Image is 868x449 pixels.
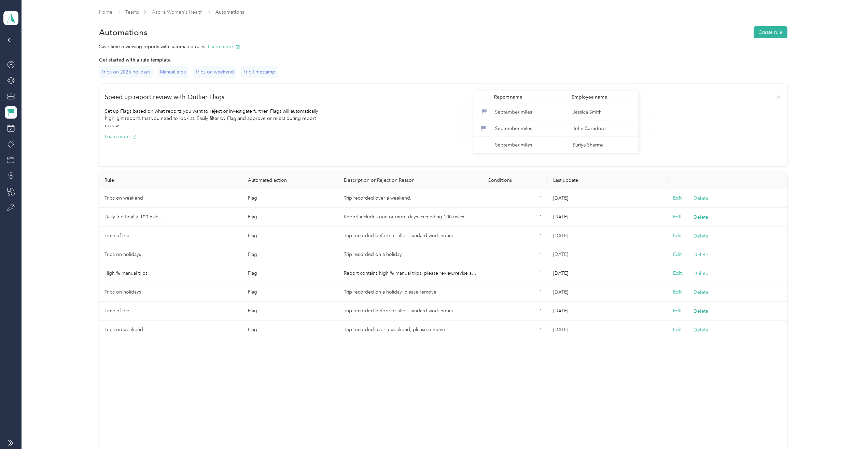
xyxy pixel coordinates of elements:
div: Save time reviewing reports with automated rules. [99,43,787,50]
td: Time of trip [99,227,243,245]
td: 1 [482,264,548,283]
div: Trips on weekend [193,66,236,78]
td: [DATE] [548,264,668,283]
td: Trips on weekend [99,321,243,339]
td: Trips on holidays [99,245,243,264]
td: [DATE] [548,208,668,227]
button: Learn more [208,43,240,50]
td: [DATE] [548,189,668,208]
a: Teams [125,9,139,15]
td: [DATE] [548,283,668,302]
p: Set up Flags based on what reports you want to reject or investigate further. Flags will automati... [105,108,330,129]
button: Create rule [754,26,787,38]
button: Edit [673,326,682,334]
div: Manual trips [157,66,188,78]
td: Trips on holidays [99,283,243,302]
td: 1 [482,208,548,227]
button: Edit [673,288,682,296]
div: Trip timestamp [241,66,278,78]
div: Get started with a rule template [99,56,787,64]
button: Edit [673,270,682,277]
a: Aspira Women's Health [152,9,202,15]
button: Edit [673,194,682,202]
td: Flag [242,264,338,283]
td: Trip recorded on a holiday. [338,245,482,264]
td: Trip recorded over a weekend. [338,189,482,208]
button: Edit [673,251,682,258]
td: Flag [242,227,338,245]
div: Trips on 2025 holidays [99,66,153,78]
button: Edit [673,213,682,221]
button: Delete [694,232,708,240]
td: Flag [242,208,338,227]
td: High % manual trips [99,264,243,283]
td: Report includes one or more days exceeding 100 miles. [338,208,482,227]
td: [DATE] [548,302,668,321]
button: Delete [694,326,708,334]
td: Trip recorded on a holiday, please remove [338,283,482,302]
th: Automated action [242,172,338,189]
span: Automations [215,9,244,16]
td: Time of trip [99,302,243,321]
td: Flag [242,245,338,264]
th: Conditions [482,172,548,189]
p: Speed up report review with Outlier Flags [105,93,224,100]
td: 1 [482,245,548,264]
button: Edit [673,307,682,315]
td: [DATE] [548,227,668,245]
td: Flag [242,189,338,208]
td: 1 [482,189,548,208]
td: 1 [482,283,548,302]
th: Description or Rejection Reason [338,172,482,189]
td: [DATE] [548,245,668,264]
td: Trip recorded before or after standard work hours [338,302,482,321]
td: 1 [482,302,548,321]
th: Last update [548,172,668,189]
td: Trip recorded before or after standard work hours. [338,227,482,245]
td: 1 [482,227,548,245]
td: [DATE] [548,321,668,339]
button: Delete [694,270,708,277]
td: Flag [242,302,338,321]
td: Flag [242,283,338,302]
iframe: Everlance-gr Chat Button Frame [830,411,868,449]
button: Delete [694,195,708,202]
td: Flag [242,321,338,339]
td: 1 [482,321,548,339]
td: Daily trip total > 100 miles [99,208,243,227]
button: Edit [673,232,682,240]
th: Rule [99,172,243,189]
button: Delete [694,289,708,296]
button: Delete [694,308,708,315]
button: Delete [694,214,708,221]
td: Trip recorded over a weekend, please remove [338,321,482,339]
td: Report contains high % manual trips; please review/revise and add report comment where necessary. [338,264,482,283]
td: Trips on weekend [99,189,243,208]
button: Delete [694,251,708,258]
button: Learn more [105,133,137,140]
h1: Automations [99,29,148,36]
a: Home [99,9,112,15]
